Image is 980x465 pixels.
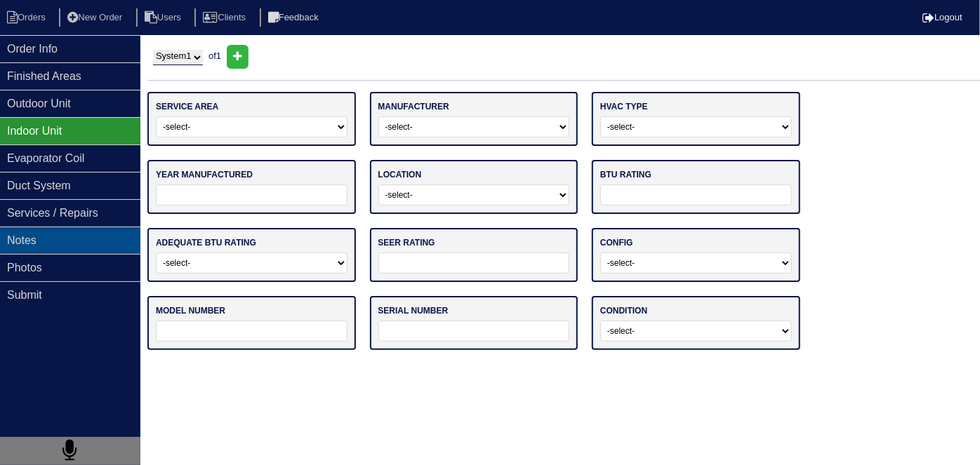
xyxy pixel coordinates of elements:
[378,304,449,317] label: serial number
[136,8,192,27] li: Users
[156,168,253,181] label: year manufactured
[136,12,192,22] a: Users
[156,236,256,249] label: adequate btu rating
[59,8,133,27] li: New Order
[260,8,330,27] li: Feedback
[147,45,980,69] div: of 1
[194,12,257,22] a: Clients
[922,12,962,22] a: Logout
[378,236,435,249] label: seer rating
[156,100,218,113] label: service area
[600,100,648,113] label: hvac type
[378,100,449,113] label: manufacturer
[600,236,633,249] label: config
[600,168,651,181] label: btu rating
[600,304,647,317] label: condition
[59,12,133,22] a: New Order
[156,304,225,317] label: model number
[378,168,422,181] label: location
[194,8,257,27] li: Clients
